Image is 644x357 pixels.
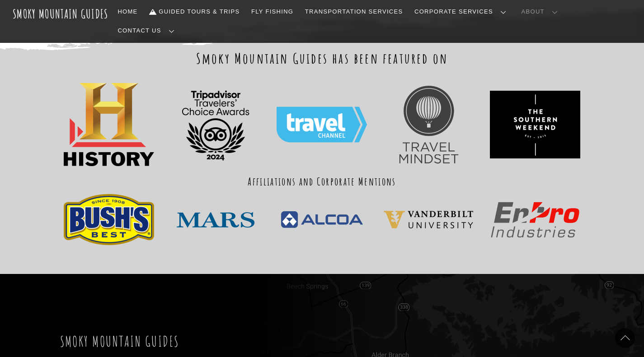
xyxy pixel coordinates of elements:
[64,194,154,245] img: bushs-best-logo
[13,6,108,21] a: Smoky Mountain Guides
[277,91,367,158] img: Travel_Channel
[518,2,565,21] a: About
[248,2,297,21] a: Fly Fishing
[490,201,580,238] img: Enpro_Industries_logo.svg
[277,208,367,232] img: PNGPIX-COM-Alcoa-Logo-PNG-Transparent
[60,333,179,350] a: Smoky Mountain Guides
[170,75,261,174] img: TC_transparent_BF Logo_L_2024_RGB
[170,211,261,229] img: Mars-Logo
[146,2,243,21] a: Guided Tours & Trips
[60,49,584,68] h2: Smoky Mountain Guides has been featured on
[301,2,406,21] a: Transportation Services
[60,174,584,189] h3: Affiliations and Corporate Mentions
[114,21,182,40] a: Contact Us
[114,2,141,21] a: Home
[383,79,474,170] img: Travel+Mindset
[411,2,513,21] a: Corporate Services
[64,83,154,166] img: PinClipart.com_free-job-clip-art_2123767
[490,91,580,158] img: ece09f7c36744c8fa1a1437cfc0e485a-hd
[383,210,474,229] img: 225d4cf12a6e9da6996dc3d47250e4de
